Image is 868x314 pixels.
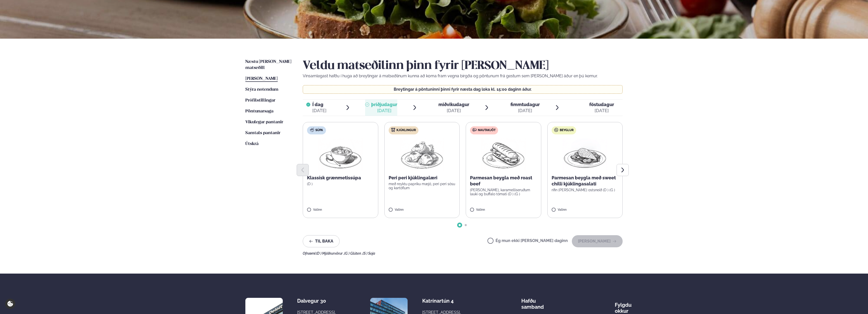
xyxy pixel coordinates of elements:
[245,87,278,93] a: Stýra notendum
[473,128,477,132] img: beef.svg
[307,182,374,186] p: (D )
[245,120,283,124] span: Vikulegar pantanir
[563,138,607,171] img: Chicken-breast.png
[307,175,374,181] p: Klassísk grænmetissúpa
[465,224,467,226] span: Go to slide 2
[5,299,15,309] a: Cookie settings
[422,298,462,304] div: Katrínartún 4
[400,138,444,171] img: Chicken-thighs.png
[371,102,397,107] span: þriðjudagur
[572,235,623,247] button: [PERSON_NAME]
[344,251,363,255] span: (G ) Glúten ,
[589,108,614,114] div: [DATE]
[297,298,337,304] div: Dalvegur 30
[245,76,278,82] a: [PERSON_NAME]
[510,108,540,114] div: [DATE]
[245,77,278,81] span: [PERSON_NAME]
[521,294,544,310] span: Hafðu samband
[318,138,363,171] img: Soup.png
[363,251,375,255] span: (S ) Soja
[438,102,469,107] span: miðvikudagur
[589,102,614,107] span: föstudagur
[617,164,629,176] button: Next slide
[297,164,309,176] button: Previous slide
[245,131,280,135] span: Samtals pantanir
[510,102,540,107] span: fimmtudagur
[308,87,618,91] p: Breytingar á pöntuninni þinni fyrir næsta dag loka kl. 15:00 daginn áður.
[615,298,631,314] div: Fylgdu okkur
[438,108,469,114] div: [DATE]
[245,109,273,113] span: Pöntunarsaga
[312,102,326,108] span: Í dag
[315,128,323,132] span: Súpa
[245,119,283,125] a: Vikulegar pantanir
[470,175,537,187] p: Parmesan beygla með roast beef
[371,108,397,114] div: [DATE]
[245,108,273,114] a: Pöntunarsaga
[245,130,280,136] a: Samtals pantanir
[245,59,293,71] a: Næstu [PERSON_NAME] matseðill
[552,175,619,187] p: Parmesan beygla með sweet chilli kjúklingasalati
[389,182,456,190] p: með reyktu papriku mæjó, peri peri sósu og kartöflum
[303,251,623,255] div: Ofnæmi:
[459,224,461,226] span: Go to slide 1
[470,188,537,196] p: [PERSON_NAME], karamelliseruðum lauki og buffalo tómati (D ) (G )
[478,128,496,132] span: Nautakjöt
[312,108,326,114] div: [DATE]
[481,138,526,171] img: Panini.png
[396,128,416,132] span: Kjúklingur
[303,59,623,73] h2: Veldu matseðilinn þinn fyrir [PERSON_NAME]
[245,142,259,146] span: Útskrá
[303,73,623,79] p: Vinsamlegast hafðu í huga að breytingar á matseðlinum kunna að koma fram vegna birgða og pöntunum...
[391,128,395,132] img: chicken.svg
[245,98,275,103] span: Prófílstillingar
[389,175,456,181] p: Peri peri kjúklingalæri
[245,98,275,104] a: Prófílstillingar
[245,141,259,147] a: Útskrá
[316,251,344,255] span: (D ) Mjólkurvörur ,
[245,60,291,70] span: Næstu [PERSON_NAME] matseðill
[303,235,340,247] button: Til baka
[245,87,278,92] span: Stýra notendum
[560,128,574,132] span: Beyglur
[554,128,558,132] img: bagle-new-16px.svg
[552,188,619,192] p: rifin [PERSON_NAME] ostsneið (D ) (G )
[310,128,314,132] img: soup.svg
